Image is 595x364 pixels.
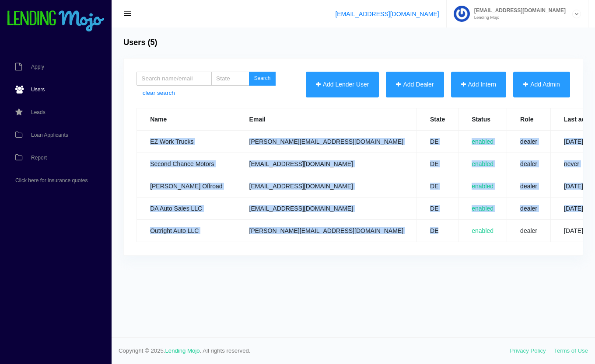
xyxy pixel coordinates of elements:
th: Status [458,108,507,131]
td: [PERSON_NAME] Offroad [137,175,236,198]
th: State [417,108,458,131]
button: Search [249,72,276,86]
span: Click here for insurance quotes [15,178,87,183]
button: Add Intern [451,72,507,97]
td: DE [417,220,458,242]
td: EZ Work Trucks [137,131,236,153]
td: DA Auto Sales LLC [137,198,236,220]
a: [EMAIL_ADDRESS][DOMAIN_NAME] [335,10,439,17]
td: [EMAIL_ADDRESS][DOMAIN_NAME] [236,175,416,198]
a: Lending Mojo [165,347,200,354]
td: dealer [507,175,551,198]
td: dealer [507,153,551,175]
td: dealer [507,131,551,153]
input: State [211,72,249,86]
td: DE [417,153,458,175]
td: Outright Auto LLC [137,220,236,242]
td: DE [417,198,458,220]
th: Email [236,108,416,131]
td: Second Chance Motors [137,153,236,175]
td: DE [417,131,458,153]
td: dealer [507,198,551,220]
span: enabled [472,183,493,190]
span: [EMAIL_ADDRESS][DOMAIN_NAME] [470,8,566,13]
td: [EMAIL_ADDRESS][DOMAIN_NAME] [236,153,416,175]
th: Role [507,108,551,131]
a: Terms of Use [554,347,588,354]
td: [EMAIL_ADDRESS][DOMAIN_NAME] [236,198,416,220]
button: Add Admin [513,72,570,97]
button: Add Dealer [386,72,444,97]
span: Copyright © 2025. . All rights reserved. [119,347,510,355]
button: Add Lender User [306,72,379,97]
span: Report [31,155,47,160]
span: Users [31,87,45,92]
span: Apply [31,64,44,69]
img: logo-small.png [7,10,105,32]
img: Profile image [454,6,470,22]
th: Name [137,108,236,131]
span: Leads [31,110,45,115]
h4: Users (5) [123,38,157,48]
span: Loan Applicants [31,132,68,138]
input: Search name/email [136,72,212,86]
small: Lending Mojo [470,15,566,20]
td: [PERSON_NAME][EMAIL_ADDRESS][DOMAIN_NAME] [236,131,416,153]
a: Privacy Policy [510,347,546,354]
span: enabled [472,205,493,212]
td: [PERSON_NAME][EMAIL_ADDRESS][DOMAIN_NAME] [236,220,416,242]
span: enabled [472,138,493,145]
span: enabled [472,227,493,234]
span: enabled [472,160,493,167]
td: dealer [507,220,551,242]
a: clear search [143,89,175,97]
td: DE [417,175,458,198]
